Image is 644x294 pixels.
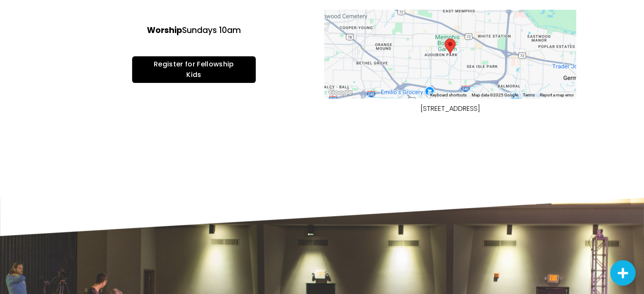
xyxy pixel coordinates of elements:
[471,93,517,97] span: Map data ©2025 Google
[430,92,466,98] button: Keyboard shortcuts
[522,93,534,97] a: Terms
[326,87,354,98] img: Google
[345,103,555,115] p: [STREET_ADDRESS]
[326,87,354,98] a: Open this area in Google Maps (opens a new window)
[147,25,182,36] strong: Worship
[539,93,573,97] a: Report a map error
[132,56,256,83] a: Register for Fellowship Kids
[89,25,299,36] h4: Sundays 10am
[445,38,456,54] div: Harding Academy 1100 Cherry Road Memphis, TN, 38117, United States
